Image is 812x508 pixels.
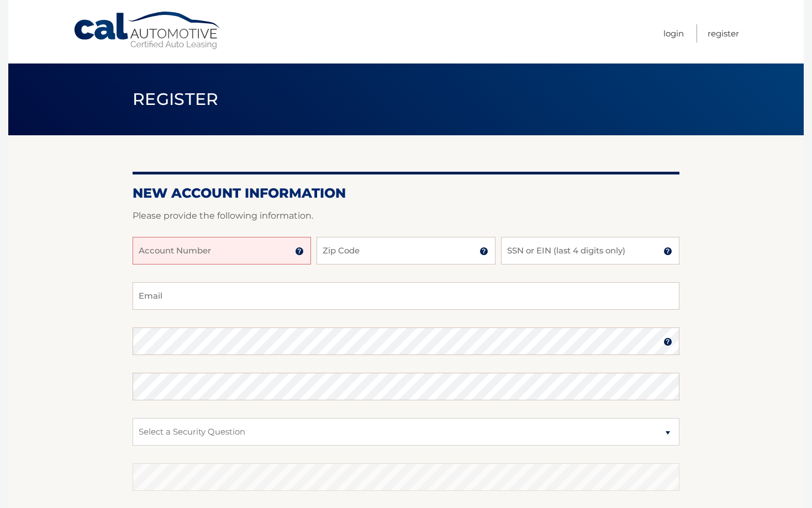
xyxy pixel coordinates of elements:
img: tooltip.svg [479,247,488,256]
input: Email [133,282,679,310]
a: Login [663,24,684,43]
p: Please provide the following information. [133,208,679,224]
img: tooltip.svg [295,247,304,256]
img: tooltip.svg [663,247,672,256]
span: Register [133,89,219,109]
h2: New Account Information [133,185,679,202]
input: Zip Code [317,237,495,264]
img: tooltip.svg [663,337,672,346]
a: Cal Automotive [73,11,222,50]
a: Register [708,24,739,43]
input: Account Number [133,237,311,264]
input: SSN or EIN (last 4 digits only) [501,237,679,264]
